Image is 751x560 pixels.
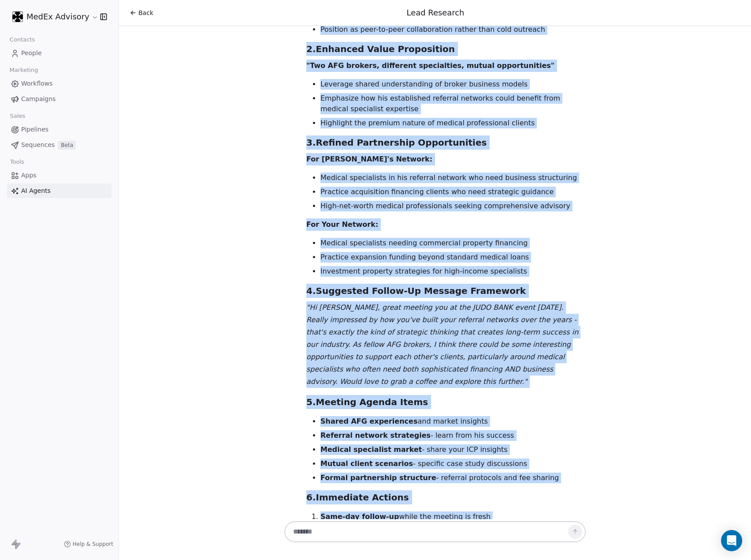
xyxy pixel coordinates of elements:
span: Marketing [6,64,42,77]
span: Tools [6,155,28,169]
span: Apps [21,171,37,180]
span: MedEx Advisory [26,11,89,23]
h3: 4. [306,284,586,298]
strong: Refined Partnership Opportunities [316,137,487,148]
li: Highlight the premium nature of medical professional clients [320,118,586,128]
li: - referral protocols and fee sharing [320,473,586,483]
span: People [21,49,42,58]
span: AI Agents [21,186,51,195]
span: Workflows [21,79,53,88]
li: - share your ICP insights [320,444,586,455]
span: Sales [6,109,29,123]
span: Contacts [6,33,39,46]
strong: Immediate Actions [316,492,409,503]
strong: Meeting Agenda Items [316,397,428,407]
em: "Hi [PERSON_NAME], great meeting you at the JUDO BANK event [DATE]. Really impressed by how you'v... [306,303,578,386]
span: Pipelines [21,125,48,134]
h3: 2. [306,42,586,56]
a: People [7,46,112,60]
div: Open Intercom Messenger [721,530,742,551]
strong: "Two AFG brokers, different specialties, mutual opportunities" [306,61,554,70]
li: Medical specialists in his referral network who need business structuring [320,173,586,183]
a: AI Agents [7,184,112,198]
span: Lead Research [407,8,465,17]
strong: Enhanced Value Proposition [316,44,455,54]
strong: For Your Network: [306,220,378,229]
strong: Medical specialist market [320,445,422,454]
h3: 3. [306,135,586,150]
a: Apps [7,168,112,183]
li: Practice acquisition financing clients who need strategic guidance [320,187,586,197]
strong: Referral network strategies [320,431,431,440]
li: Emphasize how his established referral networks could benefit from medical specialist expertise [320,93,586,114]
button: MedEx Advisory [11,9,94,24]
a: Pipelines [7,122,112,137]
strong: Shared AFG experiences [320,417,417,425]
strong: Formal partnership structure [320,474,436,482]
a: Campaigns [7,92,112,106]
strong: Suggested Follow-Up Message Framework [316,286,526,296]
span: Sequences [21,140,55,150]
li: and market insights [320,416,586,427]
li: Practice expansion funding beyond standard medical loans [320,252,586,263]
li: Medical specialists needing commercial property financing [320,238,586,248]
img: MEDEX-rounded%20corners-white%20on%20black.png [12,11,23,22]
a: Workflows [7,76,112,91]
a: Help & Support [64,541,113,548]
span: Help & Support [73,541,113,548]
strong: Same-day follow-up [320,512,399,521]
li: High-net-worth medical professionals seeking comprehensive advisory [320,201,586,211]
span: Campaigns [21,94,56,104]
a: SequencesBeta [7,138,112,152]
li: - specific case study discussions [320,459,586,469]
strong: For [PERSON_NAME]'s Network: [306,155,432,163]
span: Beta [58,141,76,150]
li: - learn from his success [320,430,586,441]
li: while the meeting is fresh [320,511,586,522]
strong: Mutual client scenarios [320,459,413,468]
h3: 5. [306,395,586,409]
li: Investment property strategies for high-income specialists [320,266,586,277]
li: Leverage shared understanding of broker business models [320,79,586,90]
li: Position as peer-to-peer collaboration rather than cold outreach [320,24,586,35]
h3: 6. [306,490,586,504]
span: Back [138,8,153,17]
